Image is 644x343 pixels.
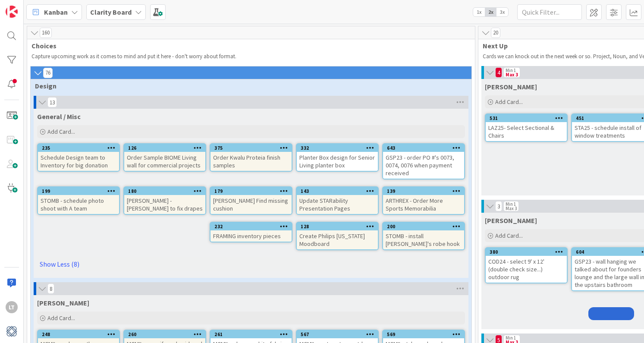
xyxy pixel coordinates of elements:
[37,299,89,307] span: MCMIL McMillon
[38,144,119,152] div: 235
[297,152,378,171] div: Planter Box design for Senior Living planter box
[301,188,378,194] div: 143
[486,114,567,141] div: 531LAZ25- Select Sectional & Chairs
[383,187,464,214] div: 139ARTHREX - Order More Sports Memorabilia
[297,223,378,249] div: 128Create Philips [US_STATE] Moodboard
[124,144,205,171] div: 126Order Sample BIOME Living wall for commercial projects
[517,4,582,20] input: Quick Filter...
[485,216,537,225] span: Lisa T.
[495,201,502,211] span: 3
[210,187,292,195] div: 179
[214,188,292,194] div: 179
[301,223,378,230] div: 128
[383,144,464,179] div: 643GSP23 - order PO #'s 0073, 0074, 0076 when payment received
[297,230,378,249] div: Create Philips [US_STATE] Moodboard
[31,53,471,60] p: Capture upcoming work as it comes to mind and put it here - don't worry about format.
[6,325,18,337] img: avatar
[124,187,205,195] div: 180
[38,187,119,195] div: 199
[490,115,567,121] div: 531
[495,67,502,78] span: 4
[506,202,516,206] div: Min 1
[44,7,68,17] span: Kanban
[210,330,292,338] div: 261
[473,8,485,16] span: 1x
[42,331,119,337] div: 248
[383,187,464,195] div: 139
[214,331,292,337] div: 261
[128,145,205,151] div: 126
[6,6,18,18] img: Visit kanbanzone.com
[383,223,464,230] div: 200
[486,248,567,256] div: 380
[486,248,567,283] div: 380COD24 - select 9' x 12' (double check size...) outdoor rug
[297,144,378,171] div: 332Planter Box design for Senior Living planter box
[297,223,378,230] div: 128
[38,144,119,171] div: 235Schedule Design team to Inventory for big donation
[490,249,567,255] div: 380
[124,195,205,214] div: [PERSON_NAME] - [PERSON_NAME] to fix drapes
[124,187,205,214] div: 180[PERSON_NAME] - [PERSON_NAME] to fix drapes
[38,152,119,171] div: Schedule Design team to Inventory for big donation
[47,97,57,107] span: 13
[210,152,292,171] div: Order Kwalu Proteia finish samples
[210,230,292,242] div: FRAMING inventory pieces
[486,256,567,283] div: COD24 - select 9' x 12' (double check size...) outdoor rug
[210,223,292,242] div: 232FRAMING inventory pieces
[387,223,464,230] div: 200
[214,145,292,151] div: 375
[128,188,205,194] div: 180
[383,195,464,214] div: ARTHREX - Order More Sports Memorabilia
[486,114,567,122] div: 531
[486,122,567,141] div: LAZ25- Select Sectional & Chairs
[47,128,75,135] span: Add Card...
[37,112,81,121] span: General / Misc
[35,82,461,90] span: Design
[485,8,496,16] span: 2x
[37,257,465,271] a: Show Less (8)
[31,41,464,50] span: Choices
[495,232,523,239] span: Add Card...
[210,144,292,152] div: 375
[38,330,119,338] div: 248
[42,145,119,151] div: 235
[301,331,378,337] div: 567
[506,336,516,340] div: Min 1
[128,331,205,337] div: 260
[297,187,378,195] div: 143
[383,330,464,338] div: 569
[387,188,464,194] div: 139
[47,314,75,322] span: Add Card...
[383,152,464,179] div: GSP23 - order PO #'s 0073, 0074, 0076 when payment received
[506,68,516,72] div: Min 1
[6,301,18,313] div: LT
[47,283,54,294] span: 8
[90,8,132,16] b: Clarity Board
[38,195,119,214] div: STOMB - schedule photo shoot with A team
[297,330,378,338] div: 567
[40,28,52,38] span: 160
[383,223,464,249] div: 200STOMB - install [PERSON_NAME]'s robe hook
[210,223,292,230] div: 232
[383,144,464,152] div: 643
[42,188,119,194] div: 199
[297,144,378,152] div: 332
[38,187,119,214] div: 199STOMB - schedule photo shoot with A team
[124,330,205,338] div: 260
[297,195,378,214] div: Update STARability Presentation Pages
[383,230,464,249] div: STOMB - install [PERSON_NAME]'s robe hook
[387,331,464,337] div: 569
[210,187,292,214] div: 179[PERSON_NAME] Find missing cushion
[43,68,53,78] span: 76
[496,8,508,16] span: 3x
[485,82,537,91] span: Gina
[124,152,205,171] div: Order Sample BIOME Living wall for commercial projects
[387,145,464,151] div: 643
[297,187,378,214] div: 143Update STARability Presentation Pages
[210,195,292,214] div: [PERSON_NAME] Find missing cushion
[506,72,518,77] div: Max 3
[124,144,205,152] div: 126
[214,223,292,230] div: 232
[491,28,500,38] span: 20
[506,206,517,211] div: Max 3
